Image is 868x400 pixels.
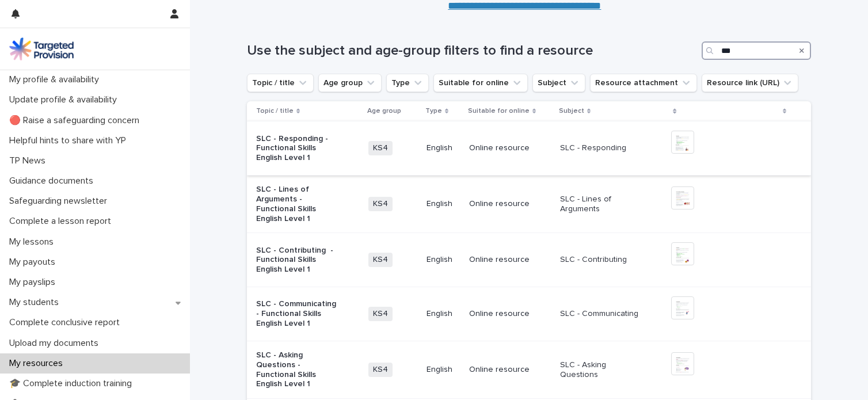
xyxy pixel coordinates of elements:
[5,277,64,288] p: My payslips
[256,134,338,163] p: SLC - Responding - Functional Skills English Level 1
[560,195,642,214] p: SLC - Lines of Arguments
[5,216,120,227] p: Complete a lesson report
[256,105,294,117] p: Topic / title
[427,309,460,319] p: English
[469,255,551,265] p: Online resource
[368,141,393,155] span: KS4
[468,105,530,117] p: Suitable for online
[560,255,642,265] p: SLC - Contributing
[5,237,63,247] p: My lessons
[367,105,401,117] p: Age group
[427,199,460,209] p: English
[256,351,338,389] p: SLC - Asking Questions - Functional Skills English Level 1
[590,74,697,92] button: Resource attachment
[318,74,382,92] button: Age group
[532,74,585,92] button: Subject
[702,41,811,60] input: Search
[425,105,442,117] p: Type
[368,307,393,321] span: KS4
[469,365,551,375] p: Online resource
[247,74,314,92] button: Topic / title
[5,297,68,308] p: My students
[560,360,642,380] p: SLC - Asking Questions
[247,233,811,287] tr: SLC - Contributing - Functional Skills English Level 1KS4EnglishOnline resourceSLC - Contributing
[256,185,338,223] p: SLC - Lines of Arguments - Functional Skills English Level 1
[247,43,697,59] h1: Use the subject and age-group filters to find a resource
[427,365,460,375] p: English
[5,74,108,85] p: My profile & availability
[247,121,811,176] tr: SLC - Responding - Functional Skills English Level 1KS4EnglishOnline resourceSLC - Responding
[5,317,129,328] p: Complete conclusive report
[5,378,141,389] p: 🎓 Complete induction training
[5,257,64,268] p: My payouts
[559,105,584,117] p: Subject
[368,253,393,267] span: KS4
[256,246,338,275] p: SLC - Contributing - Functional Skills English Level 1
[702,74,798,92] button: Resource link (URL)
[469,199,551,209] p: Online resource
[5,358,72,369] p: My resources
[469,143,551,153] p: Online resource
[247,287,811,341] tr: SLC - Communicating - Functional Skills English Level 1KS4EnglishOnline resourceSLC - Communicating
[5,135,135,146] p: Helpful hints to share with YP
[5,115,149,126] p: 🔴 Raise a safeguarding concern
[560,143,642,153] p: SLC - Responding
[368,197,393,211] span: KS4
[386,74,429,92] button: Type
[247,176,811,233] tr: SLC - Lines of Arguments - Functional Skills English Level 1KS4EnglishOnline resourceSLC - Lines ...
[5,176,102,186] p: Guidance documents
[9,37,74,60] img: M5nRWzHhSzIhMunXDL62
[5,155,55,166] p: TP News
[5,196,116,207] p: Safeguarding newsletter
[427,143,460,153] p: English
[5,338,108,349] p: Upload my documents
[469,309,551,319] p: Online resource
[256,299,338,328] p: SLC - Communicating - Functional Skills English Level 1
[5,94,126,105] p: Update profile & availability
[433,74,528,92] button: Suitable for online
[247,341,811,398] tr: SLC - Asking Questions - Functional Skills English Level 1KS4EnglishOnline resourceSLC - Asking Q...
[368,363,393,377] span: KS4
[427,255,460,265] p: English
[560,309,642,319] p: SLC - Communicating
